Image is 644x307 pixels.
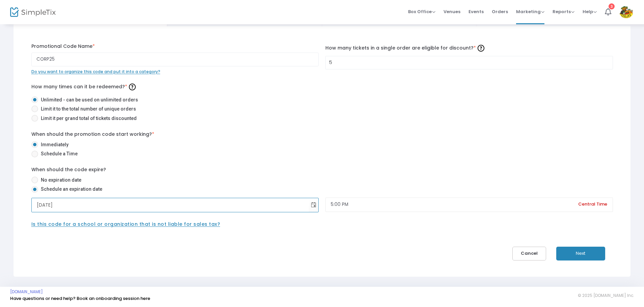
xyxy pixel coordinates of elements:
span: How many times can it be redeemed? [31,83,137,90]
input: End Time [325,197,613,212]
a: [DOMAIN_NAME] [10,289,43,295]
span: Box Office [408,8,435,15]
img: question-mark [478,45,484,52]
img: question-mark [129,84,136,90]
button: Cancel [512,247,546,260]
label: Promotional Code Name [31,43,319,50]
span: Schedule an expiration date [38,186,102,193]
div: 3 [609,3,615,9]
button: Toggle calendar [309,198,318,212]
span: Unlimited - can be used on unlimited orders [38,96,138,103]
button: Next [556,247,605,260]
span: Orders [492,3,508,20]
span: Immediately [38,141,69,148]
span: Marketing [516,8,544,15]
span: Venues [444,3,460,20]
input: null [32,198,309,212]
label: How many tickets in a single order are eligible for discount? [325,43,613,53]
label: When should the code expire? [31,166,106,173]
span: Schedule a Time [38,150,78,157]
span: Is this code for a school or organization that is not liable for sales tax? [31,221,220,227]
input: Enter Promo Code [31,53,319,66]
span: Reports [553,8,574,15]
span: © 2025 [DOMAIN_NAME] Inc. [578,293,634,298]
span: Events [468,3,484,20]
label: When should the promotion code start working? [31,131,154,138]
span: No expiration date [38,177,81,184]
span: Limit it to the total number of unique orders [38,105,136,113]
span: Limit it per grand total of tickets discounted [38,115,137,122]
span: Central Time [572,195,613,213]
span: Help [583,8,597,15]
span: Do you want to organize this code and put it into a category? [31,69,160,74]
a: Have questions or need help? Book an onboarding session here [10,295,150,302]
